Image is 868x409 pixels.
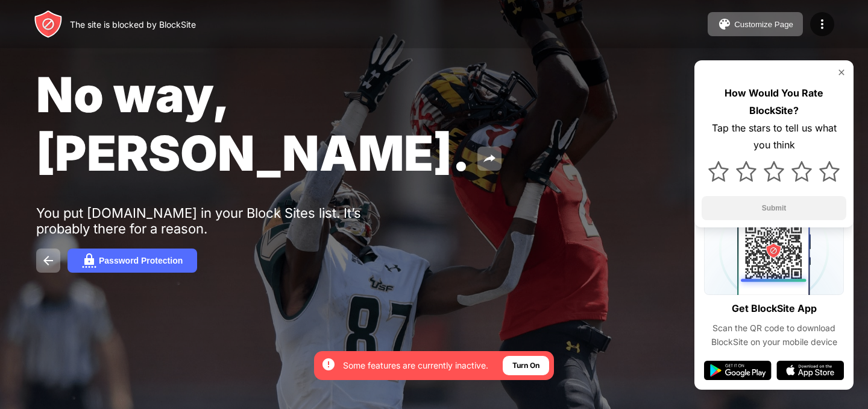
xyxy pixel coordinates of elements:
[764,161,784,182] img: star.svg
[702,196,846,220] button: Submit
[36,65,470,182] span: No way, [PERSON_NAME].
[482,151,497,166] img: share.svg
[708,161,729,182] img: star.svg
[321,357,336,372] img: error-circle-white.svg
[34,10,63,39] img: header-logo.svg
[68,249,197,273] button: Password Protection
[734,20,793,29] div: Customize Page
[717,17,732,31] img: pallet.svg
[82,253,96,268] img: password.svg
[343,360,488,372] div: Some features are currently inactive.
[36,205,409,236] div: You put [DOMAIN_NAME] in your Block Sites list. It’s probably there for a reason.
[702,84,846,119] div: How Would You Rate BlockSite?
[70,19,196,30] div: The site is blocked by BlockSite
[837,68,846,77] img: rate-us-close.svg
[512,360,539,372] div: Turn On
[708,12,803,36] button: Customize Page
[41,253,55,268] img: back.svg
[99,256,183,265] div: Password Protection
[819,161,840,182] img: star.svg
[702,119,846,154] div: Tap the stars to tell us what you think
[736,161,756,182] img: star.svg
[815,17,829,31] img: menu-icon.svg
[776,361,844,380] img: app-store.svg
[791,161,812,182] img: star.svg
[704,361,772,380] img: google-play.svg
